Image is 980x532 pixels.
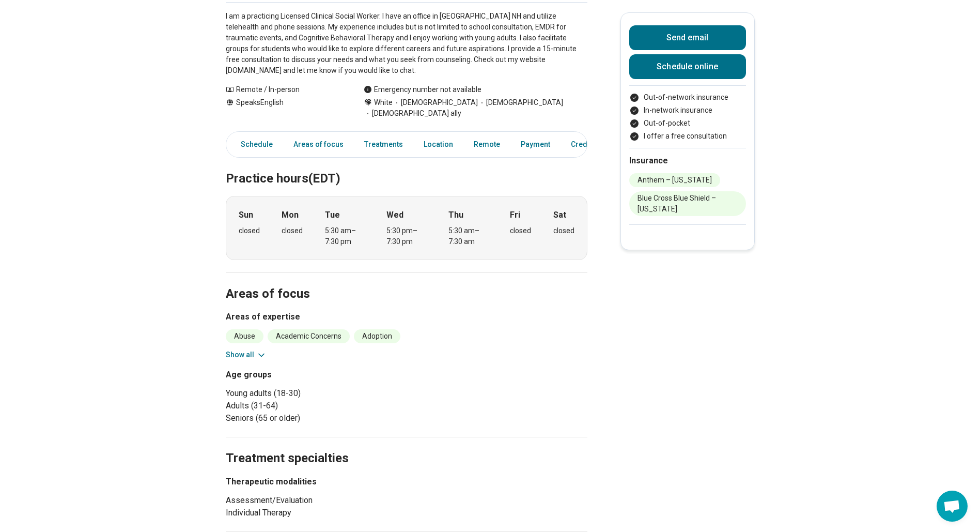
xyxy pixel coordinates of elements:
div: closed [553,225,574,236]
h2: Areas of focus [226,261,587,303]
li: Blue Cross Blue Shield – [US_STATE] [629,191,746,216]
li: Adults (31-64) [226,400,402,412]
ul: Payment options [629,92,746,142]
button: Send email [629,25,746,50]
div: 5:30 am – 7:30 am [448,225,488,247]
h2: Insurance [629,155,746,167]
span: [DEMOGRAPHIC_DATA] [478,97,563,108]
div: Remote / In-person [226,84,343,95]
div: closed [239,225,260,236]
strong: Fri [510,209,520,221]
strong: Mon [282,209,299,221]
li: Adoption [354,329,400,343]
strong: Sun [239,209,253,221]
li: Assessment/Evaluation [226,494,370,507]
li: Individual Therapy [226,507,370,519]
span: [DEMOGRAPHIC_DATA] [393,97,478,108]
h3: Therapeutic modalities [226,476,370,488]
a: Schedule [228,134,279,155]
div: Open chat [937,491,968,522]
h3: Age groups [226,369,402,381]
li: Academic Concerns [268,329,350,343]
a: Payment [515,134,556,155]
li: Seniors (65 or older) [226,412,402,424]
div: When does the program meet? [226,196,587,260]
li: Out-of-pocket [629,118,746,129]
a: Areas of focus [287,134,350,155]
h2: Treatment specialties [226,425,587,467]
a: Remote [468,134,506,155]
li: Young adults (18-30) [226,387,402,400]
li: Abuse [226,329,263,343]
div: Emergency number not available [364,84,481,95]
h2: Practice hours (EDT) [226,145,587,188]
a: Credentials [565,134,616,155]
div: 5:30 pm – 7:30 pm [386,225,426,247]
li: In-network insurance [629,105,746,116]
strong: Wed [386,209,403,221]
span: [DEMOGRAPHIC_DATA] ally [364,108,461,119]
strong: Tue [325,209,340,221]
div: Speaks English [226,97,343,119]
strong: Thu [448,209,463,221]
h3: Areas of expertise [226,311,587,323]
a: Schedule online [629,54,746,79]
div: closed [510,225,531,236]
li: Anthem – [US_STATE] [629,173,720,187]
a: Location [417,134,459,155]
p: I am a practicing Licensed Clinical Social Worker. I have an office in [GEOGRAPHIC_DATA] NH and u... [226,11,587,76]
div: closed [282,225,303,236]
li: I offer a free consultation [629,131,746,142]
a: Treatments [358,134,409,155]
span: White [374,97,393,108]
strong: Sat [553,209,566,221]
li: Out-of-network insurance [629,92,746,103]
button: Show all [226,349,267,360]
div: 5:30 am – 7:30 pm [325,225,365,247]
